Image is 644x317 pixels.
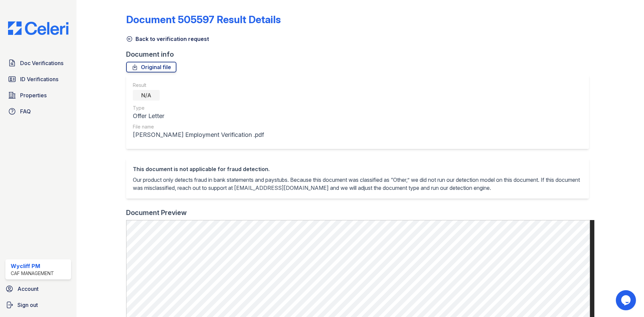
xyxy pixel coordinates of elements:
div: CAF Management [11,270,54,277]
div: Result [133,82,264,89]
div: N/A [133,90,160,101]
a: Document 505597 Result Details [126,13,281,25]
a: FAQ [5,105,71,118]
div: File name [133,123,264,130]
div: Offer Letter [133,111,264,121]
span: FAQ [20,107,31,115]
a: Properties [5,89,71,102]
a: Back to verification request [126,35,209,43]
span: ID Verifications [20,75,58,83]
span: Account [17,285,39,293]
img: CE_Logo_Blue-a8612792a0a2168367f1c8372b55b34899dd931a85d93a1a3d3e32e68fde9ad4.png [3,21,74,35]
span: Sign out [17,301,38,309]
div: Type [133,105,264,111]
iframe: chat widget [616,290,637,310]
div: Document Preview [126,208,187,217]
div: Wycliff PM [11,262,54,270]
a: Original file [126,62,176,72]
p: Our product only detects fraud in bank statements and paystubs. Because this document was classif... [133,176,582,192]
a: Account [3,282,74,296]
a: ID Verifications [5,72,71,86]
div: [PERSON_NAME] Employment Verification .pdf [133,130,264,140]
div: This document is not applicable for fraud detection. [133,165,582,173]
a: Sign out [3,298,74,312]
span: Properties [20,91,47,99]
a: Doc Verifications [5,56,71,70]
div: Document info [126,50,594,59]
span: Doc Verifications [20,59,63,67]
